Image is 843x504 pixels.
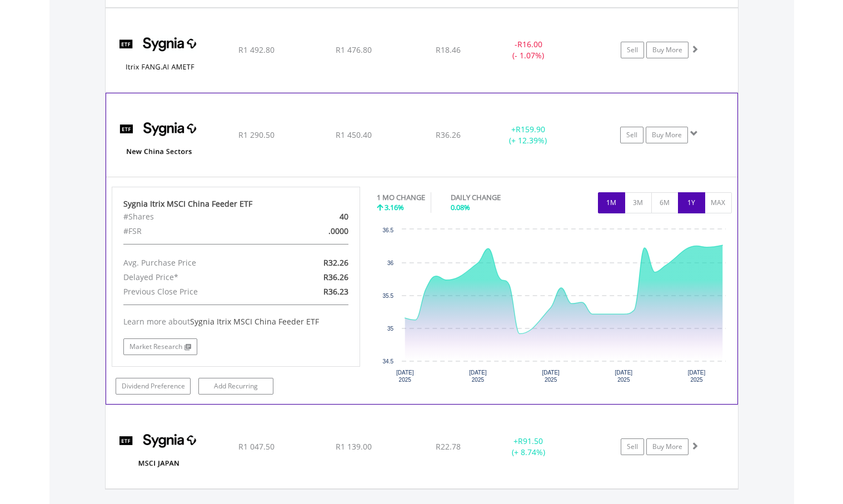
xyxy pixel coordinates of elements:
img: TFSA.SYGJP.png [111,419,207,486]
span: R1 492.80 [238,44,275,55]
img: TFSA.SYGCN.png [112,107,207,174]
div: Sygnia Itrix MSCI China Feeder ETF [123,198,349,209]
text: [DATE] 2025 [542,370,560,383]
span: R1 476.80 [336,44,372,55]
text: 34.5 [383,358,394,365]
a: Add Recurring [198,378,273,395]
div: #FSR [115,224,276,238]
div: DAILY CHANGE [451,192,540,203]
span: R22.78 [436,441,461,452]
a: Buy More [646,42,689,58]
div: Avg. Purchase Price [115,256,276,270]
span: Sygnia Itrix MSCI China Feeder ETF [190,316,319,327]
text: [DATE] 2025 [615,370,633,383]
span: R36.26 [436,129,461,140]
span: R36.23 [323,286,348,297]
a: Buy More [646,438,689,455]
span: 3.16% [385,202,404,212]
a: Sell [621,42,644,58]
span: R16.00 [517,39,542,49]
div: Chart. Highcharts interactive chart. [377,224,732,391]
div: 1 MO CHANGE [377,192,425,203]
div: #Shares [115,209,276,224]
span: R18.46 [436,44,461,55]
a: Buy More [646,127,688,143]
button: 1M [598,192,625,213]
span: R36.26 [323,272,348,282]
text: 36 [387,260,394,266]
text: [DATE] 2025 [688,370,706,383]
div: 40 [276,209,357,224]
text: 35.5 [383,293,394,299]
span: R1 047.50 [238,441,275,452]
span: R1 139.00 [336,441,372,452]
img: TFSA.SYFANG.png [111,22,207,89]
div: - (- 1.07%) [487,39,571,61]
div: + (+ 12.39%) [486,124,570,146]
a: Sell [620,127,644,143]
div: .0000 [276,224,357,238]
svg: Interactive chart [377,224,731,391]
div: Learn more about [123,316,349,327]
text: 36.5 [383,227,394,233]
button: 3M [625,192,652,213]
span: R1 450.40 [336,129,372,140]
span: 0.08% [451,202,470,212]
button: 1Y [678,192,705,213]
a: Market Research [123,338,197,355]
text: 35 [387,326,394,332]
text: [DATE] 2025 [469,370,487,383]
div: Delayed Price* [115,270,276,285]
span: R1 290.50 [238,129,275,140]
span: R91.50 [518,436,543,446]
div: Previous Close Price [115,285,276,299]
span: R159.90 [516,124,545,134]
button: MAX [705,192,732,213]
text: [DATE] 2025 [396,370,414,383]
span: R32.26 [323,257,348,268]
a: Dividend Preference [116,378,191,395]
a: Sell [621,438,644,455]
div: + (+ 8.74%) [487,436,571,458]
button: 6M [651,192,679,213]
